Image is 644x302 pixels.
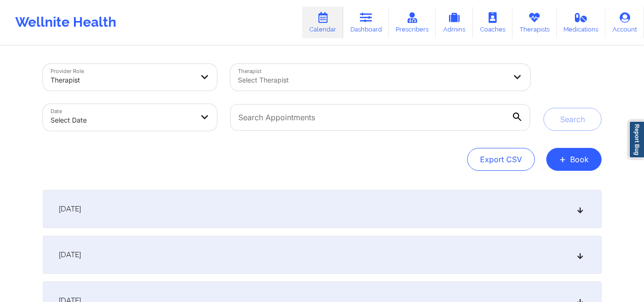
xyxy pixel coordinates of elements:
a: Prescribers [389,7,436,38]
button: Export CSV [467,148,535,171]
input: Search Appointments [230,104,530,131]
span: [DATE] [59,204,81,214]
a: Coaches [473,7,512,38]
a: Admins [436,7,473,38]
span: [DATE] [59,250,81,260]
button: +Book [546,148,602,171]
a: Calendar [302,7,343,38]
a: Report Bug [629,121,644,158]
a: Dashboard [343,7,389,38]
span: + [559,156,566,162]
div: Therapist [51,70,194,91]
a: Therapists [512,7,557,38]
button: Search [543,108,602,131]
a: Medications [557,7,606,38]
div: Select Date [51,110,194,131]
a: Account [605,7,644,38]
